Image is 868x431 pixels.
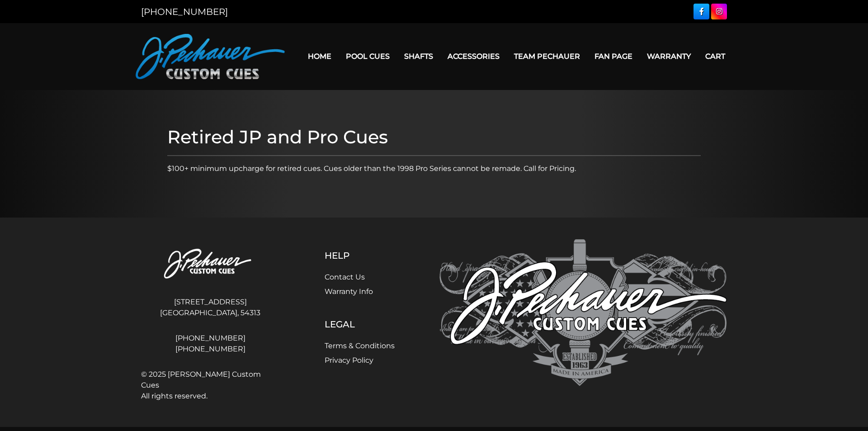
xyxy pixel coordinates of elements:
a: Privacy Policy [325,356,373,365]
a: [PHONE_NUMBER] [141,6,228,17]
h5: Help [325,250,395,261]
img: Pechauer Custom Cues [141,239,279,289]
span: © 2025 [PERSON_NAME] Custom Cues All rights reserved. [141,369,279,402]
a: Fan Page [587,45,640,68]
p: $100+ minimum upcharge for retired cues. Cues older than the 1998 Pro Series cannot be remade. Ca... [167,163,701,174]
a: Warranty [640,45,698,68]
a: [PHONE_NUMBER] [141,333,279,344]
a: Warranty Info [325,287,373,296]
address: [STREET_ADDRESS] [GEOGRAPHIC_DATA], 54313 [141,293,279,322]
a: Shafts [397,45,440,68]
img: Pechauer Custom Cues [136,34,285,79]
a: Accessories [440,45,507,68]
h5: Legal [325,319,395,330]
img: Pechauer Custom Cues [439,239,727,386]
a: Team Pechauer [507,45,587,68]
h1: Retired JP and Pro Cues [167,126,701,148]
a: [PHONE_NUMBER] [141,344,279,355]
a: Cart [698,45,732,68]
a: Pool Cues [339,45,397,68]
a: Home [301,45,339,68]
a: Contact Us [325,273,365,281]
a: Terms & Conditions [325,341,395,350]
